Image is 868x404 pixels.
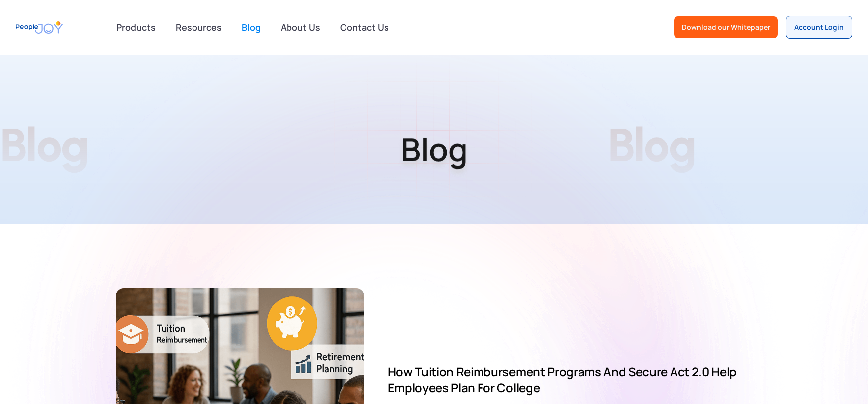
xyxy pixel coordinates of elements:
[110,17,162,37] div: Products
[170,16,228,38] a: Resources
[236,16,267,38] a: Blog
[674,16,778,38] a: Download our Whitepaper
[334,16,395,38] a: Contact Us
[388,364,753,396] h2: How Tuition Reimbursement Programs and Secure Act 2.0 Help Employees Plan for College
[66,108,802,191] h1: Blog
[682,22,770,32] div: Download our Whitepaper
[786,16,852,39] a: Account Login
[794,22,844,32] div: Account Login
[275,16,326,38] a: About Us
[16,16,63,39] a: home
